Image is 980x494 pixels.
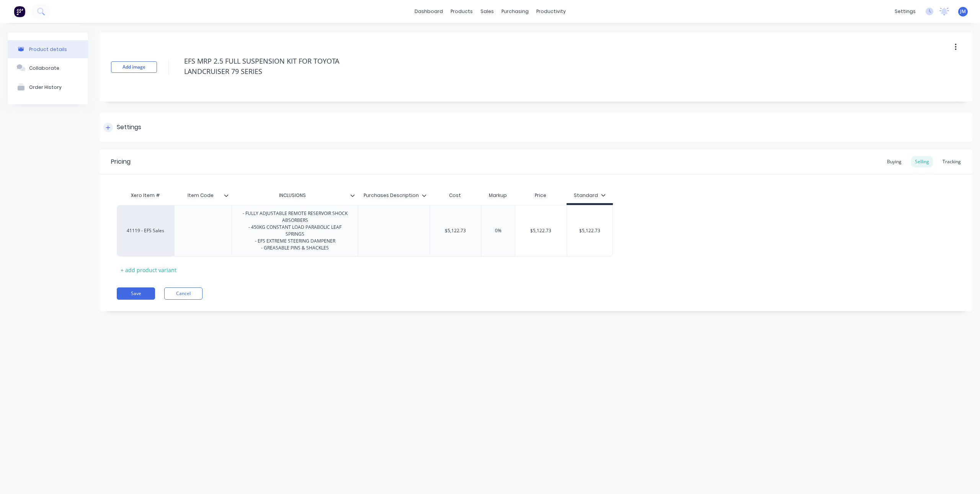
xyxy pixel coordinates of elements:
div: Purchases Description [358,186,425,205]
button: Product details [8,40,88,58]
div: Buying [883,156,905,167]
div: settings [891,6,920,17]
div: Standard [574,192,606,199]
div: Selling [911,156,933,167]
textarea: EFS MRP 2.5 FULL SUSPENSION KIT FOR TOYOTA LANDCRUISER 79 SERIES [180,52,860,80]
div: sales [477,6,498,17]
img: Factory [14,6,25,17]
div: 41119 - EFS Sales- FULLY ADJUSTABLE REMOTE RESERVOIR SHOCK ABSORBERS - 450KG CONSTANT LOAD PARABO... [117,205,613,256]
div: purchasing [498,6,532,17]
div: Purchases Description [358,188,430,203]
div: - FULLY ADJUSTABLE REMOTE RESERVOIR SHOCK ABSORBERS - 450KG CONSTANT LOAD PARABOLIC LEAF SPRINGS ... [235,208,355,253]
div: Order History [29,84,62,90]
div: Collaborate [29,65,59,71]
div: Xero Item # [117,188,174,203]
div: Markup [481,188,515,203]
div: INCLUSIONS [232,186,353,205]
div: productivity [532,6,570,17]
div: Cost [430,188,481,203]
div: $5,122.73 [567,221,613,240]
button: Order History [8,77,88,97]
button: Collaborate [8,58,88,77]
div: Tracking [939,156,965,167]
div: products [447,6,477,17]
div: Item Code [174,188,232,203]
div: Settings [117,123,141,132]
div: Price [515,188,567,203]
div: Pricing [111,157,131,166]
button: Cancel [164,287,203,300]
div: 0% [479,221,517,240]
button: Add image [111,61,157,73]
a: dashboard [411,6,447,17]
div: $5,122.73 [515,221,567,240]
button: Save [117,287,155,300]
span: JM [960,8,966,15]
div: INCLUSIONS [232,188,358,203]
div: $5,122.73 [430,221,481,240]
div: Item Code [174,186,227,205]
div: 41119 - EFS Sales [124,227,167,234]
div: + add product variant [117,264,180,276]
div: Product details [29,46,67,52]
